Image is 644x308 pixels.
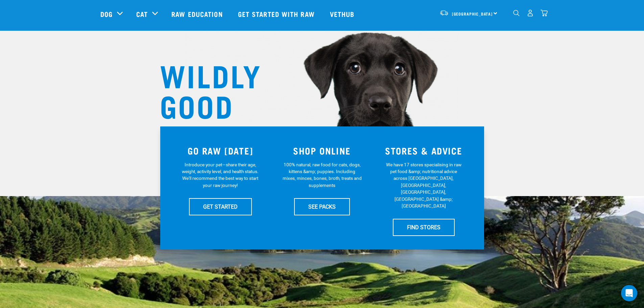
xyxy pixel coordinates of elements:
a: Get started with Raw [231,0,323,27]
img: home-icon@2x.png [541,9,548,17]
a: Raw Education [165,0,231,27]
a: SEE PACKS [294,198,350,215]
img: user.png [527,9,534,17]
span: [GEOGRAPHIC_DATA] [452,13,493,15]
img: home-icon-1@2x.png [513,10,520,16]
h1: WILDLY GOOD NUTRITION [160,59,295,150]
h3: SHOP ONLINE [275,145,369,156]
h3: STORES & ADVICE [377,145,471,156]
a: Vethub [323,0,363,27]
p: 100% natural, raw food for cats, dogs, kittens &amp; puppies. Including mixes, minces, bones, bro... [282,161,362,189]
a: Dog [100,9,113,19]
a: Cat [136,9,148,19]
div: Open Intercom Messenger [621,285,637,301]
h3: GO RAW [DATE] [174,145,267,156]
p: Introduce your pet—share their age, weight, activity level, and health status. We'll recommend th... [181,161,260,189]
img: van-moving.png [439,10,449,16]
a: FIND STORES [393,219,455,236]
a: GET STARTED [189,198,252,215]
p: We have 17 stores specialising in raw pet food &amp; nutritional advice across [GEOGRAPHIC_DATA],... [384,161,463,210]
